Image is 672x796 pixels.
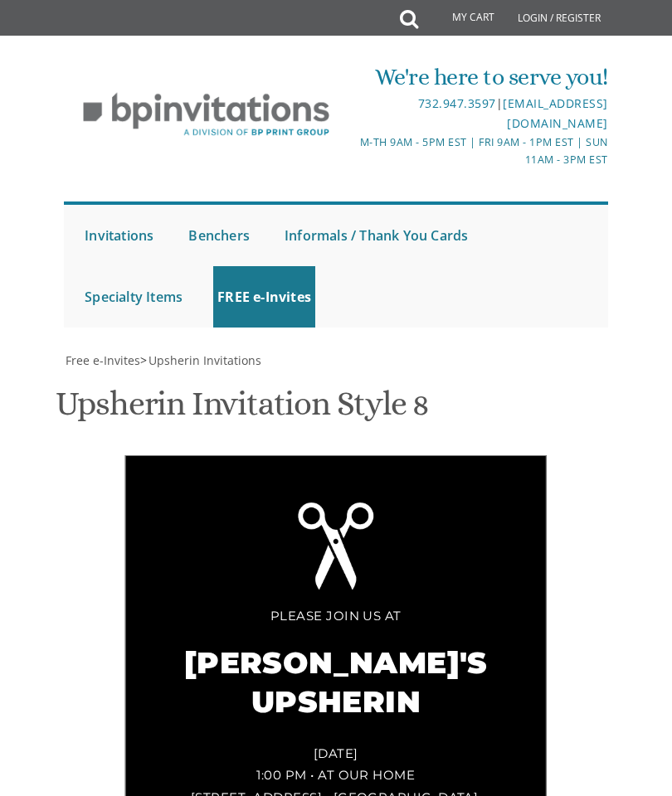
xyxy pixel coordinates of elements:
[418,95,496,111] a: 732.947.3597
[337,61,607,94] div: We're here to serve you!
[213,266,315,328] a: FREE e-Invites
[64,352,140,368] a: Free e-Invites
[416,2,506,35] a: My Cart
[149,352,261,368] span: Upsherin Invitations
[337,94,607,133] div: |
[503,95,608,131] a: [EMAIL_ADDRESS][DOMAIN_NAME]
[159,604,513,627] div: Please join us at
[64,80,348,149] img: BP Invitation Loft
[159,627,513,741] div: [PERSON_NAME]'s Upsherin
[66,352,140,368] span: Free e-Invites
[140,352,261,368] span: >
[280,205,472,266] a: Informals / Thank You Cards
[56,386,430,434] h1: Upsherin Invitation Style 8
[80,205,158,266] a: Invitations
[337,133,607,169] div: M-Th 9am - 5pm EST | Fri 9am - 1pm EST | Sun 11am - 3pm EST
[147,352,261,368] a: Upsherin Invitations
[80,266,187,328] a: Specialty Items
[184,205,254,266] a: Benchers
